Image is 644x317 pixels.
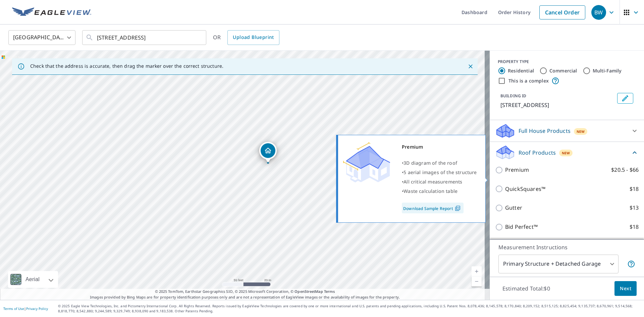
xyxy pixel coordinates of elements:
a: Privacy Policy [26,306,48,311]
p: QuickSquares™ [505,185,545,193]
span: Upload Blueprint [233,33,274,42]
button: Next [614,281,637,296]
label: This is a complex [508,77,549,84]
button: Edit building 1 [617,93,633,104]
p: [STREET_ADDRESS] [500,101,614,109]
div: Primary Structure + Detached Garage [498,255,619,273]
p: BUILDING ID [500,93,526,99]
div: [GEOGRAPHIC_DATA] [8,28,75,47]
div: • [402,177,477,187]
div: • [402,158,477,168]
p: Premium [505,166,529,174]
div: Roof ProductsNew [495,145,639,160]
p: Gutter [505,204,522,212]
div: OR [213,30,279,45]
div: • [402,187,477,196]
span: Waste calculation table [404,188,458,194]
a: Upload Blueprint [227,30,279,45]
span: Next [620,284,631,293]
label: Multi-Family [593,67,622,74]
img: EV Logo [12,7,91,17]
div: Aerial [23,271,42,288]
p: $20.5 - $66 [611,166,639,174]
p: Bid Perfect™ [505,223,538,231]
a: Current Level 19, Zoom In [472,266,482,276]
p: | [3,307,48,311]
p: $18 [630,185,639,193]
a: Terms [324,289,335,294]
input: Search by address or latitude-longitude [97,28,193,47]
img: Premium [343,142,390,182]
span: © 2025 TomTom, Earthstar Geographics SIO, © 2025 Microsoft Corporation, © [155,289,335,295]
p: Measurement Instructions [498,243,635,251]
div: Dropped pin, building 1, Residential property, 9350 E Valley Rd Prescott Valley, AZ 86314 [259,142,277,163]
span: 3D diagram of the roof [404,160,457,166]
p: Roof Products [519,149,556,157]
a: OpenStreetMap [294,289,323,294]
p: $18 [630,223,639,231]
p: Check that the address is accurate, then drag the marker over the correct structure. [30,63,223,69]
a: Download Sample Report [402,203,464,213]
span: Your report will include the primary structure and a detached garage if one exists. [627,260,635,268]
div: BW [591,5,606,20]
a: Cancel Order [539,5,585,19]
div: Aerial [8,271,58,288]
div: PROPERTY TYPE [498,59,636,65]
div: • [402,168,477,177]
p: © 2025 Eagle View Technologies, Inc. and Pictometry International Corp. All Rights Reserved. Repo... [58,304,641,314]
span: New [577,129,585,134]
span: 5 aerial images of the structure [404,169,477,175]
p: Estimated Total: $0 [497,281,555,296]
span: New [562,150,570,156]
button: Close [466,62,475,71]
div: Full House ProductsNew [495,123,639,139]
a: Current Level 19, Zoom Out [472,276,482,286]
div: Premium [402,142,477,152]
label: Commercial [549,67,577,74]
span: All critical measurements [404,178,462,185]
label: Residential [508,67,534,74]
a: Terms of Use [3,306,24,311]
p: Full House Products [519,127,571,135]
img: Pdf Icon [453,205,462,211]
p: $13 [630,204,639,212]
